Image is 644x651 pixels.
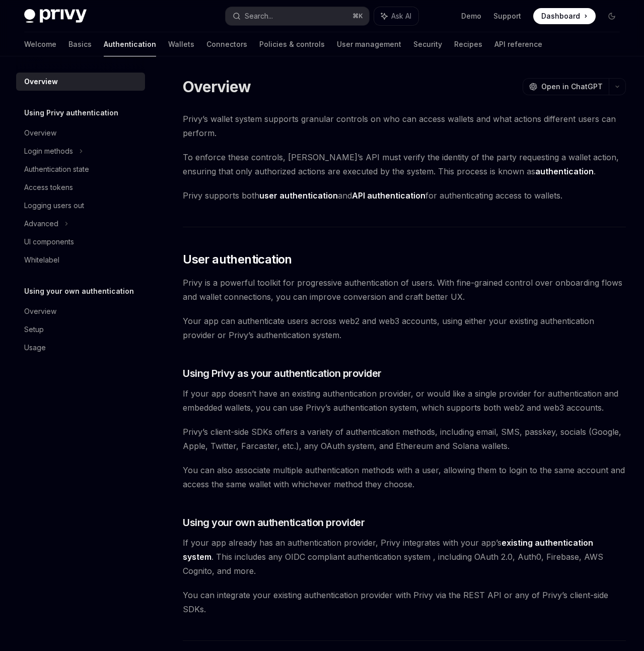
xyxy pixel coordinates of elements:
[24,107,118,119] h5: Using Privy authentication
[183,188,626,203] span: Privy supports both and for authenticating access to wallets.
[183,463,626,491] span: You can also associate multiple authentication methods with a user, allowing them to login to the...
[352,190,425,201] strong: API authentication
[16,339,145,357] a: Usage
[24,76,58,88] div: Overview
[183,276,626,304] span: Privy is a powerful toolkit for progressive authentication of users. With fine-grained control ov...
[16,233,145,251] a: UI components
[259,32,325,56] a: Policies & controls
[16,302,145,320] a: Overview
[24,9,87,23] img: dark logo
[533,8,596,24] a: Dashboard
[523,78,609,95] button: Open in ChatGPT
[535,166,594,176] strong: authentication
[24,236,74,248] div: UI components
[391,11,411,21] span: Ask AI
[16,197,145,215] a: Logging users out
[374,7,418,25] button: Ask AI
[183,425,626,453] span: Privy’s client-side SDKs offers a variety of authentication methods, including email, SMS, passke...
[24,181,73,193] div: Access tokens
[183,386,626,415] span: If your app doesn’t have an existing authentication provider, or would like a single provider for...
[24,145,73,157] div: Login methods
[454,32,482,56] a: Recipes
[16,124,145,142] a: Overview
[183,78,251,96] h1: Overview
[16,320,145,339] a: Setup
[226,7,370,25] button: Search...⌘K
[24,127,56,139] div: Overview
[24,163,89,175] div: Authentication state
[183,251,292,268] span: User authentication
[493,11,521,21] a: Support
[183,536,626,578] span: If your app already has an authentication provider, Privy integrates with your app’s . This inclu...
[68,32,92,56] a: Basics
[24,254,59,266] div: Whitelabel
[24,218,58,230] div: Advanced
[24,285,134,297] h5: Using your own authentication
[24,323,44,336] div: Setup
[16,251,145,269] a: Whitelabel
[352,12,363,20] span: ⌘ K
[541,82,603,92] span: Open in ChatGPT
[183,314,626,342] span: Your app can authenticate users across web2 and web3 accounts, using either your existing authent...
[24,200,84,212] div: Logging users out
[337,32,401,56] a: User management
[183,515,365,530] span: Using your own authentication provider
[183,588,626,616] span: You can integrate your existing authentication provider with Privy via the REST API or any of Pri...
[413,32,442,56] a: Security
[494,32,542,56] a: API reference
[541,11,580,21] span: Dashboard
[24,32,56,56] a: Welcome
[16,178,145,197] a: Access tokens
[245,10,273,22] div: Search...
[168,32,194,56] a: Wallets
[104,32,156,56] a: Authentication
[24,342,46,354] div: Usage
[604,8,620,24] button: Toggle dark mode
[183,112,626,140] span: Privy’s wallet system supports granular controls on who can access wallets and what actions diffe...
[259,190,338,201] strong: user authentication
[24,305,56,317] div: Overview
[206,32,247,56] a: Connectors
[183,366,382,380] span: Using Privy as your authentication provider
[461,11,481,21] a: Demo
[183,150,626,178] span: To enforce these controls, [PERSON_NAME]’s API must verify the identity of the party requesting a...
[16,73,145,91] a: Overview
[16,160,145,178] a: Authentication state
